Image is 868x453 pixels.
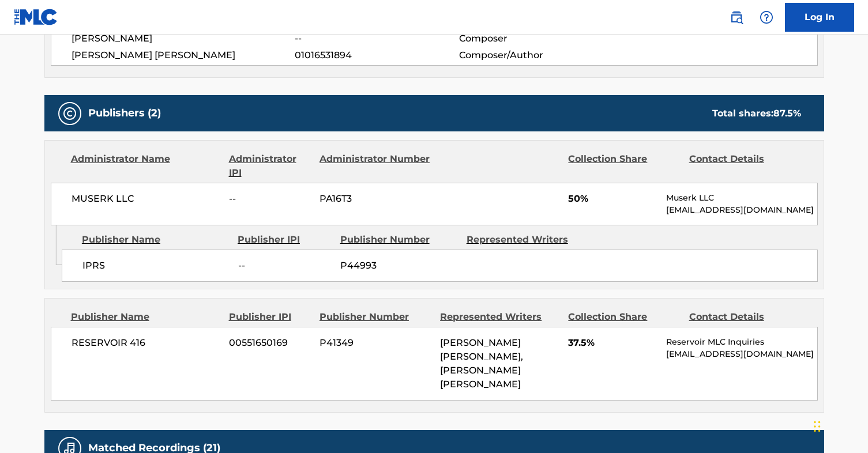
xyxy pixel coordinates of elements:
[568,310,680,324] div: Collection Share
[72,336,221,350] span: RESERVOIR 416
[71,310,220,324] div: Publisher Name
[440,310,559,324] div: Represented Writers
[467,233,584,247] div: Represented Writers
[340,259,458,273] span: P44993
[82,259,230,273] span: IPRS
[814,409,821,444] div: Drag
[14,9,58,25] img: MLC Logo
[229,152,311,180] div: Administrator IPI
[459,32,608,46] span: Composer
[320,336,431,350] span: P41349
[72,192,221,206] span: MUSERK LLC
[320,152,431,180] div: Administrator Number
[785,3,854,32] a: Log In
[440,337,523,390] span: [PERSON_NAME] [PERSON_NAME], [PERSON_NAME] [PERSON_NAME]
[730,10,743,24] img: search
[810,398,868,453] iframe: Chat Widget
[82,233,229,247] div: Publisher Name
[760,10,773,24] img: help
[340,233,458,247] div: Publisher Number
[712,107,801,120] div: Total shares:
[320,192,431,206] span: PA16T3
[238,233,332,247] div: Publisher IPI
[88,107,161,120] h5: Publishers (2)
[773,108,801,119] span: 87.5 %
[689,152,801,180] div: Contact Details
[459,48,608,62] span: Composer/Author
[72,32,295,46] span: [PERSON_NAME]
[666,204,817,216] p: [EMAIL_ADDRESS][DOMAIN_NAME]
[568,152,680,180] div: Collection Share
[689,310,801,324] div: Contact Details
[71,152,220,180] div: Administrator Name
[568,336,657,350] span: 37.5%
[295,32,459,46] span: --
[568,192,657,206] span: 50%
[63,107,77,120] img: Publishers
[238,259,332,273] span: --
[666,336,817,348] p: Reservoir MLC Inquiries
[229,192,311,206] span: --
[666,192,817,204] p: Muserk LLC
[229,310,311,324] div: Publisher IPI
[229,336,311,350] span: 00551650169
[295,48,459,62] span: 01016531894
[725,6,748,29] a: Public Search
[72,48,295,62] span: [PERSON_NAME] [PERSON_NAME]
[755,6,778,29] div: Help
[320,310,431,324] div: Publisher Number
[666,348,817,360] p: [EMAIL_ADDRESS][DOMAIN_NAME]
